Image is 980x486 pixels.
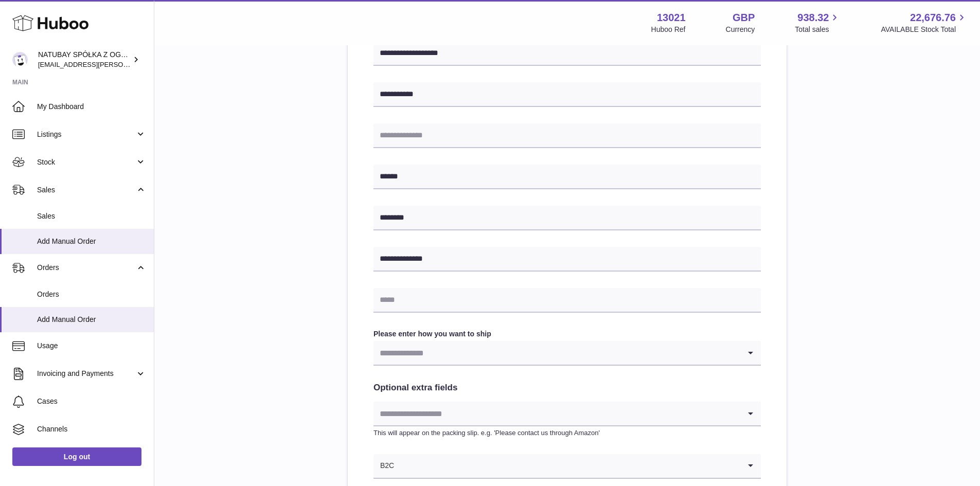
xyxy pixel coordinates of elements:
[37,290,146,299] span: Orders
[37,157,135,167] span: Stock
[881,11,968,34] a: 22,676.76 AVAILABLE Stock Total
[881,25,968,34] span: AVAILABLE Stock Total
[795,25,841,34] span: Total sales
[395,454,740,478] input: Search for option
[37,424,146,434] span: Channels
[37,102,146,112] span: My Dashboard
[795,11,841,34] a: 938.32 Total sales
[12,52,28,67] img: kacper.antkowski@natubay.pl
[373,428,761,438] p: This will appear on the packing slip. e.g. 'Please contact us through Amazon'
[373,341,761,366] div: Search for option
[37,369,135,379] span: Invoicing and Payments
[37,315,146,325] span: Add Manual Order
[38,50,131,69] div: NATUBAY SPÓŁKA Z OGRANICZONĄ ODPOWIEDZIALNOŚCIĄ
[38,60,206,68] span: [EMAIL_ADDRESS][PERSON_NAME][DOMAIN_NAME]
[37,341,146,351] span: Usage
[37,211,146,221] span: Sales
[797,11,829,25] span: 938.32
[657,11,686,25] strong: 13021
[373,402,740,425] input: Search for option
[12,447,141,466] a: Log out
[373,329,761,339] label: Please enter how you want to ship
[37,397,146,406] span: Cases
[37,130,135,139] span: Listings
[910,11,956,25] span: 22,676.76
[37,185,135,195] span: Sales
[37,263,135,273] span: Orders
[373,341,740,365] input: Search for option
[373,454,395,478] span: B2C
[37,237,146,246] span: Add Manual Order
[373,454,761,479] div: Search for option
[733,11,755,25] strong: GBP
[726,25,755,34] div: Currency
[651,25,686,34] div: Huboo Ref
[373,402,761,426] div: Search for option
[373,382,761,394] h2: Optional extra fields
